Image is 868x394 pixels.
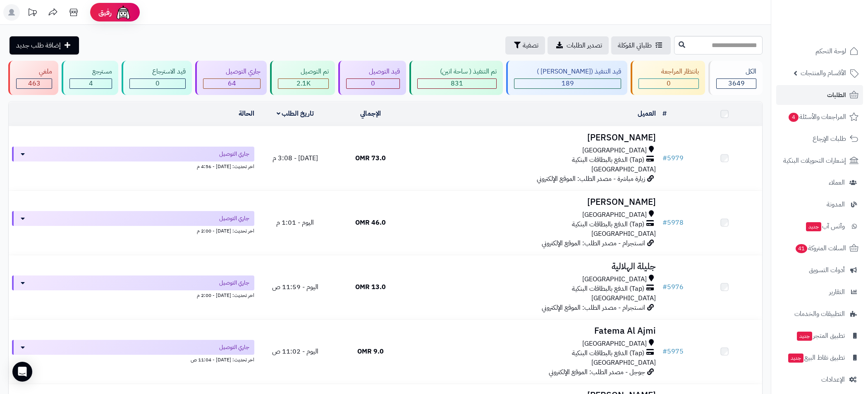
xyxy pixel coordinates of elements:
span: (Tap) الدفع بالبطاقات البنكية [572,284,644,294]
span: 41 [795,244,808,254]
span: # [662,218,667,228]
a: التقارير [776,282,863,302]
span: 73.0 OMR [355,153,386,163]
a: ملغي 463 [7,61,60,95]
span: [DATE] - 3:08 م [273,153,318,163]
span: جاري التوصيل [219,343,249,351]
a: الإجمالي [360,109,381,119]
a: إشعارات التحويلات البنكية [776,151,863,171]
span: 3649 [728,78,745,88]
div: قيد الاسترجاع [129,67,186,76]
span: اليوم - 11:59 ص [272,282,318,292]
a: وآتس آبجديد [776,216,863,236]
span: 0 [667,78,671,88]
span: التطبيقات والخدمات [794,308,845,320]
a: الكل3649 [707,61,764,95]
span: انستجرام - مصدر الطلب: الموقع الإلكتروني [542,303,645,313]
a: تطبيق المتجرجديد [776,326,863,346]
span: التقارير [829,286,845,298]
span: تصفية [523,40,538,50]
span: 0 [155,78,160,88]
a: طلباتي المُوكلة [611,36,671,55]
a: قيد التوصيل 0 [337,61,408,95]
div: 0 [347,79,399,88]
button: تصفية [505,36,545,55]
span: تطبيق المتجر [796,330,845,342]
a: إضافة طلب جديد [10,36,79,55]
div: Open Intercom Messenger [12,362,32,382]
span: اليوم - 11:02 ص [272,347,318,356]
span: # [662,282,667,292]
div: 189 [514,79,621,88]
a: جاري التوصيل 64 [194,61,268,95]
span: (Tap) الدفع بالبطاقات البنكية [572,220,644,229]
span: [GEOGRAPHIC_DATA] [582,275,647,284]
h3: جليلة الهلالية [411,262,656,271]
span: جاري التوصيل [219,150,249,158]
span: [GEOGRAPHIC_DATA] [582,146,647,155]
span: جوجل - مصدر الطلب: الموقع الإلكتروني [549,367,645,377]
a: المدونة [776,195,863,214]
div: اخر تحديث: [DATE] - 11:04 ص [12,355,254,363]
span: جاري التوصيل [219,279,249,287]
a: تاريخ الطلب [277,109,314,119]
span: جديد [797,332,812,341]
h3: [PERSON_NAME] [411,133,656,142]
div: قيد التوصيل [346,67,400,76]
h3: Fatema Al Ajmi [411,326,656,336]
span: أدوات التسويق [809,264,845,276]
span: إضافة طلب جديد [16,40,61,50]
a: تحديثات المنصة [22,4,43,23]
div: اخر تحديث: [DATE] - 2:00 م [12,226,254,235]
div: قيد التنفيذ ([PERSON_NAME] ) [514,67,621,76]
a: لوحة التحكم [776,41,863,61]
span: الأقسام والمنتجات [801,67,846,79]
a: تصدير الطلبات [548,36,609,55]
div: اخر تحديث: [DATE] - 2:00 م [12,290,254,299]
a: أدوات التسويق [776,260,863,280]
span: جديد [806,222,821,231]
div: ملغي [16,67,52,76]
span: 9.0 OMR [357,347,384,356]
span: [GEOGRAPHIC_DATA] [591,293,656,303]
span: الإعدادات [821,374,845,385]
a: # [662,109,667,119]
a: قيد الاسترجاع 0 [120,61,194,95]
a: المراجعات والأسئلة4 [776,107,863,127]
span: جديد [788,354,803,363]
a: السلات المتروكة41 [776,238,863,258]
span: جاري التوصيل [219,214,249,223]
span: طلباتي المُوكلة [618,40,652,50]
div: تم التنفيذ ( ساحة اتين) [417,67,497,76]
a: #5975 [662,347,684,356]
h3: [PERSON_NAME] [411,197,656,207]
a: #5978 [662,218,684,228]
span: انستجرام - مصدر الطلب: الموقع الإلكتروني [542,238,645,248]
span: [GEOGRAPHIC_DATA] [582,339,647,349]
a: #5976 [662,282,684,292]
a: بانتظار المراجعة 0 [629,61,707,95]
span: (Tap) الدفع بالبطاقات البنكية [572,155,644,165]
a: الحالة [239,109,254,119]
span: [GEOGRAPHIC_DATA] [591,229,656,239]
div: 463 [17,79,52,88]
span: 463 [28,78,41,88]
a: الطلبات [776,85,863,105]
span: العملاء [829,177,845,188]
span: الطلبات [827,89,846,101]
span: المدونة [827,199,845,210]
div: مسترجع [69,67,112,76]
span: 13.0 OMR [355,282,386,292]
a: الإعدادات [776,370,863,389]
a: العملاء [776,173,863,192]
span: (Tap) الدفع بالبطاقات البنكية [572,349,644,358]
span: # [662,347,667,356]
span: طلبات الإرجاع [813,133,846,145]
div: 0 [639,79,698,88]
div: اخر تحديث: [DATE] - 4:56 م [12,161,254,170]
a: طلبات الإرجاع [776,129,863,149]
a: #5979 [662,153,684,163]
span: 4 [89,78,93,88]
span: 64 [228,78,236,88]
span: زيارة مباشرة - مصدر الطلب: الموقع الإلكتروني [537,174,645,184]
